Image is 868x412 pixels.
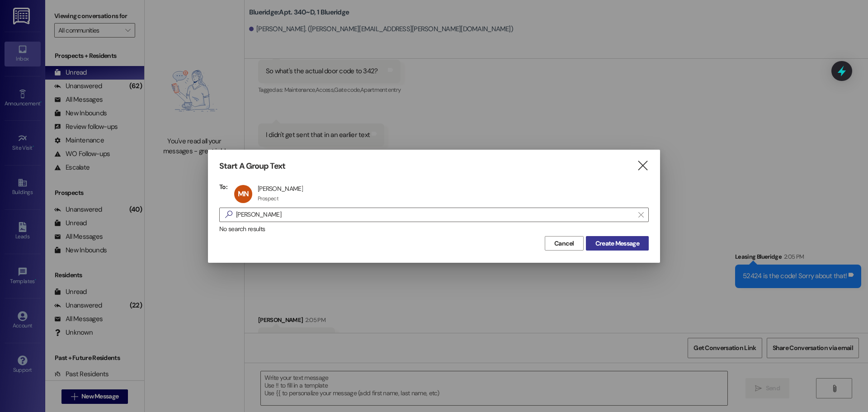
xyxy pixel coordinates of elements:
[238,189,249,199] span: MN
[638,211,643,218] i: 
[586,236,649,251] button: Create Message
[219,224,649,234] div: No search results
[637,161,649,170] i: 
[219,183,227,191] h3: To:
[634,208,648,222] button: Clear text
[595,239,639,248] span: Create Message
[545,236,584,251] button: Cancel
[222,210,236,219] i: 
[258,185,303,193] div: [PERSON_NAME]
[554,239,574,248] span: Cancel
[236,208,634,221] input: Search for any contact or apartment
[258,195,278,202] div: Prospect
[219,161,285,171] h3: Start A Group Text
